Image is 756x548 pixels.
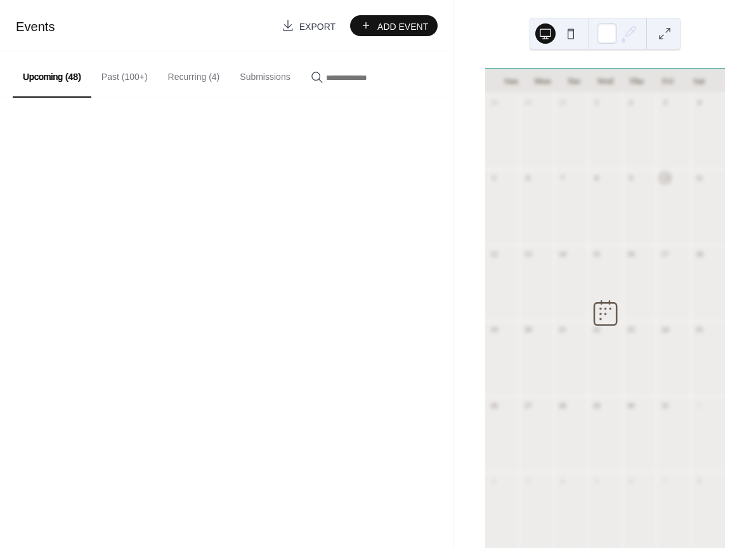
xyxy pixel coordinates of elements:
[589,68,620,94] div: Wed
[694,325,704,334] div: 25
[158,51,230,96] button: Recurring (4)
[489,476,499,485] div: 2
[557,325,567,334] div: 21
[557,249,567,258] div: 14
[230,51,300,96] button: Submissions
[592,98,601,107] div: 1
[660,476,670,485] div: 7
[660,249,670,258] div: 17
[694,400,704,410] div: 1
[16,20,55,34] span: Events
[684,68,715,94] div: Sat
[660,325,670,334] div: 24
[557,98,567,107] div: 30
[626,249,635,258] div: 16
[626,173,635,183] div: 9
[523,98,533,107] div: 29
[694,476,704,485] div: 8
[489,325,499,334] div: 19
[592,476,601,485] div: 5
[626,98,635,107] div: 2
[527,68,558,94] div: Mon
[660,400,670,410] div: 31
[489,400,499,410] div: 26
[652,68,683,94] div: Fri
[13,51,91,98] button: Upcoming (48)
[592,173,601,183] div: 8
[626,476,635,485] div: 6
[694,98,704,107] div: 4
[557,400,567,410] div: 28
[91,51,158,96] button: Past (100+)
[523,249,533,258] div: 13
[558,68,589,94] div: Tue
[557,173,567,183] div: 7
[660,98,670,107] div: 3
[495,68,526,94] div: Sun
[489,173,499,183] div: 5
[621,68,652,94] div: Thu
[592,325,601,334] div: 22
[557,476,567,485] div: 4
[523,173,533,183] div: 6
[350,15,438,36] button: Add Event
[523,476,533,485] div: 3
[626,400,635,410] div: 30
[523,325,533,334] div: 20
[489,98,499,107] div: 28
[592,249,601,258] div: 15
[626,325,635,334] div: 23
[272,15,345,36] a: Export
[592,400,601,410] div: 29
[523,400,533,410] div: 27
[377,20,428,33] span: Add Event
[489,249,499,258] div: 12
[694,249,704,258] div: 18
[299,20,336,33] span: Export
[660,173,670,183] div: 10
[694,173,704,183] div: 11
